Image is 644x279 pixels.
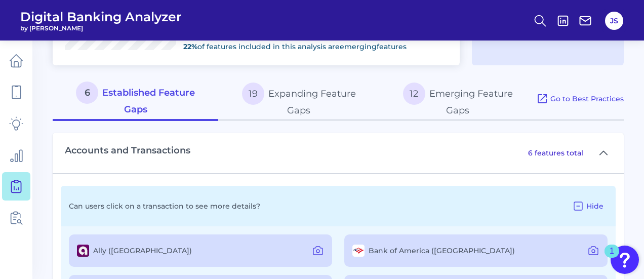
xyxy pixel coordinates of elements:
span: Go to Best Practices [550,94,624,103]
span: by [PERSON_NAME] [20,24,182,32]
p: 6 features total [528,148,583,157]
label: Bank of America ([GEOGRAPHIC_DATA]) [369,246,515,255]
span: Hide [586,202,603,211]
b: 22% [183,42,197,51]
button: 19Expanding Feature Gaps [218,77,379,121]
label: Ally ([GEOGRAPHIC_DATA]) [93,246,192,255]
span: 6 [76,82,98,104]
a: Go to Best Practices [536,77,624,121]
div: 1 [610,251,614,264]
span: 12 [403,83,425,105]
span: 19 [242,83,264,105]
button: 12Emerging Feature Gaps [379,77,536,121]
button: 6Established Feature Gaps [53,77,218,121]
p: of features included in this analysis are features [183,42,448,51]
button: JS [605,12,623,30]
button: Hide [568,198,608,214]
span: emerging [340,42,377,51]
button: Open Resource Center, 1 new notification [611,246,639,274]
p: Can users click on a transaction to see more details? [69,202,260,211]
h3: Accounts and Transactions [65,145,190,156]
span: Digital Banking Analyzer [20,9,182,24]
